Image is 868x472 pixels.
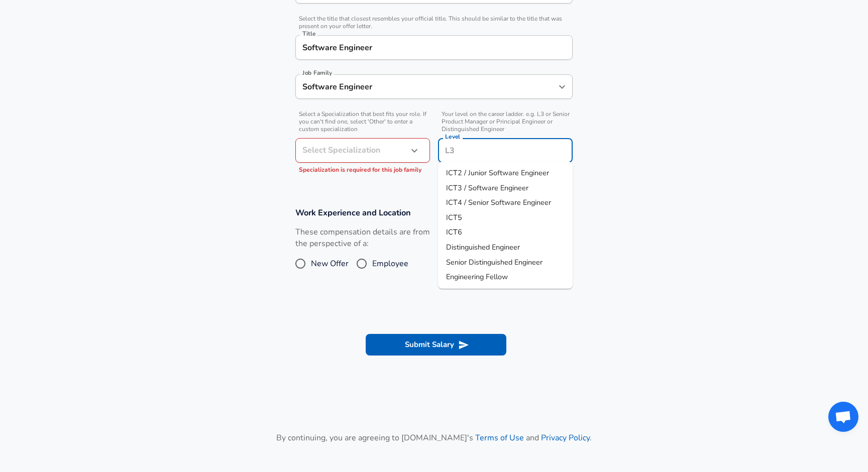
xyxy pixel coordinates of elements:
span: Senior Distinguished Engineer [446,257,542,267]
label: These compensation details are from the perspective of a: [295,226,430,250]
span: ICT2 / Junior Software Engineer [446,168,549,178]
span: Specialization is required for this job family [299,166,421,174]
span: Your level on the career ladder. e.g. L3 or Senior Product Manager or Principal Engineer or Disti... [438,110,573,133]
input: L3 [443,143,568,158]
input: Software Engineer [300,79,553,94]
label: Title [302,31,315,37]
button: Open [555,80,569,94]
span: New Offer [311,258,349,270]
label: Job Family [302,70,332,76]
h3: Work Experience and Location [295,207,573,218]
span: ICT5 [446,212,462,222]
span: ICT4 / Senior Software Engineer [446,197,551,207]
span: Select a Specialization that best fits your role. If you can't find one, select 'Other' to enter ... [295,110,430,133]
span: Distinguished Engineer [446,242,520,252]
span: Engineering Fellow [446,272,508,282]
label: Level [445,134,460,140]
a: Privacy Policy [541,432,590,443]
span: Employee [372,258,408,270]
span: ICT6 [446,227,462,237]
a: Terms of Use [475,432,524,443]
span: Select the title that closest resembles your official title. This should be similar to the title ... [295,15,573,30]
input: Software Engineer [300,40,568,55]
div: Open chat [828,402,858,432]
button: Submit Salary [366,334,506,355]
span: ICT3 / Software Engineer [446,183,528,193]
